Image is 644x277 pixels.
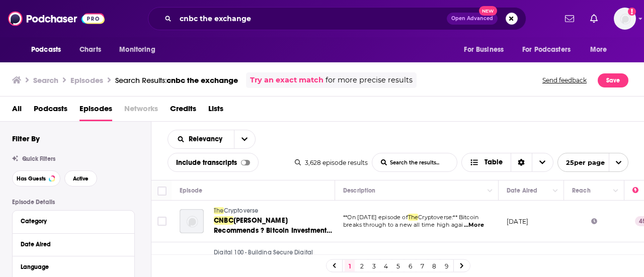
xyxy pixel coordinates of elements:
[21,260,126,273] button: Language
[557,153,628,172] button: open menu
[79,43,101,57] span: Charts
[418,214,478,221] span: Cryptoverse:** Bitcoin
[12,134,40,143] h2: Filter By
[12,199,135,206] p: Episode Details
[17,176,46,181] span: Has Guests
[31,43,61,57] span: Podcasts
[189,136,226,143] span: Relevancy
[484,185,496,197] button: Column Actions
[628,8,636,16] svg: Add a profile image
[539,72,590,88] button: Send feedback
[21,218,120,225] div: Category
[405,260,415,272] a: 6
[214,207,224,214] span: The
[234,130,255,148] button: open menu
[224,207,259,214] span: Cryptoverse
[345,260,355,272] a: 1
[112,40,168,59] button: open menu
[295,159,368,166] div: 3,628 episode results
[610,185,622,197] button: Column Actions
[417,260,427,272] a: 7
[208,101,223,121] a: Lists
[479,6,497,16] span: New
[214,249,313,265] span: Digital 100 - Building Secure Digital Business
[79,101,112,121] a: Episodes
[34,101,67,121] a: Podcasts
[516,40,585,59] button: open menu
[583,40,620,59] button: open menu
[343,214,408,221] span: **On [DATE] episode of
[326,74,413,86] span: for more precise results
[73,176,89,181] span: Active
[457,40,516,59] button: open menu
[214,216,233,225] span: CNBC
[21,263,120,270] div: Language
[180,184,202,197] div: Episode
[214,216,332,245] span: [PERSON_NAME] Recommends ? Bitcoin Investment / Major Derivative
[64,170,97,187] button: Active
[598,73,628,87] button: Save
[170,101,196,121] a: Credits
[614,8,636,30] span: Logged in as tessvanden
[24,40,74,59] button: open menu
[168,153,259,172] div: Include transcripts
[343,184,375,197] div: Description
[451,16,493,21] span: Open Advanced
[176,11,447,27] input: Search podcasts, credits, & more...
[614,8,636,30] button: Show profile menu
[461,153,553,172] button: Choose View
[522,43,571,57] span: For Podcasters
[614,8,636,30] img: User Profile
[558,155,605,170] span: 25 per page
[511,153,532,171] div: Sort Direction
[168,136,234,143] button: open menu
[12,101,22,121] a: All
[115,75,238,85] div: Search Results:
[369,260,379,272] a: 3
[393,260,403,272] a: 5
[590,43,607,57] span: More
[119,43,155,57] span: Monitoring
[549,185,561,197] button: Column Actions
[507,217,528,226] p: [DATE]
[157,217,167,226] span: Toggle select row
[168,130,256,149] h2: Choose List sort
[115,75,238,85] a: Search Results:cnbc the exchange
[357,260,367,272] a: 2
[22,155,55,162] span: Quick Filters
[561,10,578,27] a: Show notifications dropdown
[343,221,463,228] span: breaks through to a new all time high agai
[21,238,126,250] button: Date Aired
[485,159,503,166] span: Table
[70,75,103,85] h3: Episodes
[586,10,602,27] a: Show notifications dropdown
[464,43,504,57] span: For Business
[214,248,334,266] a: Digital 100 - Building Secure Digital Business
[441,260,451,272] a: 9
[8,9,105,28] img: Podchaser - Follow, Share and Rate Podcasts
[148,7,526,30] div: Search podcasts, credits, & more...
[21,241,120,248] div: Date Aired
[21,215,126,227] button: Category
[429,260,439,272] a: 8
[214,216,334,236] a: CNBC[PERSON_NAME] Recommends ? Bitcoin Investment / Major Derivative
[250,74,324,86] a: Try an exact match
[73,40,107,59] a: Charts
[507,184,537,197] div: Date Aired
[12,170,60,187] button: Has Guests
[33,75,58,85] h3: Search
[408,214,419,221] span: The
[447,13,498,25] button: Open AdvancedNew
[572,184,591,197] div: Reach
[167,75,238,85] span: cnbc the exchange
[381,260,391,272] a: 4
[124,101,158,121] span: Networks
[214,207,334,216] a: TheCryptoverse
[464,221,484,229] span: ...More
